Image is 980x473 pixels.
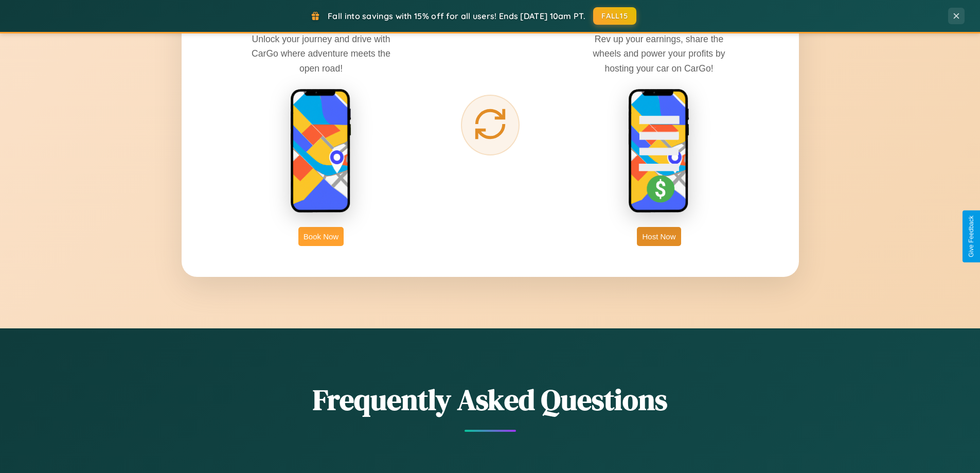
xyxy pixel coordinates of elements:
button: Book Now [298,227,344,246]
img: rent phone [290,89,352,214]
h2: Frequently Asked Questions [182,380,799,419]
div: Give Feedback [968,216,975,257]
p: Rev up your earnings, share the wheels and power your profits by hosting your car on CarGo! [582,32,736,75]
button: FALL15 [593,7,636,25]
button: Host Now [637,227,681,246]
span: Fall into savings with 15% off for all users! Ends [DATE] 10am PT. [328,11,585,21]
img: host phone [628,89,690,214]
p: Unlock your journey and drive with CarGo where adventure meets the open road! [244,32,398,75]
